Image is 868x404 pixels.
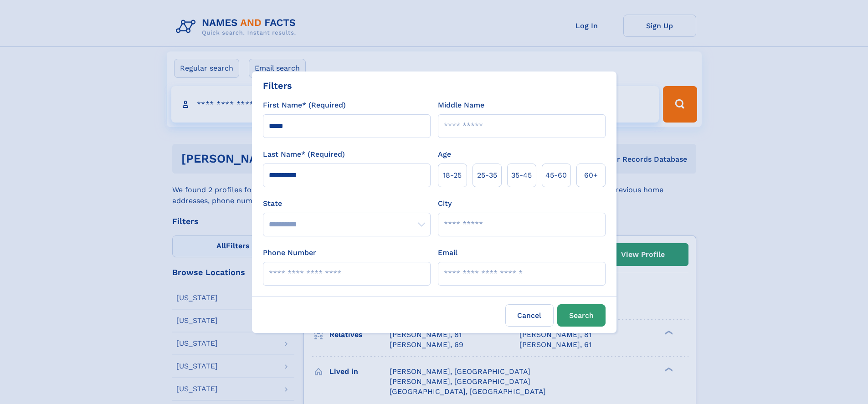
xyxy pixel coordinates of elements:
label: City [438,198,452,209]
div: Filters [263,79,292,92]
span: 35‑45 [511,170,532,181]
label: Email [438,247,457,258]
label: Last Name* (Required) [263,149,345,160]
label: Phone Number [263,247,316,258]
span: 45‑60 [545,170,567,181]
label: First Name* (Required) [263,100,346,111]
span: 25‑35 [477,170,497,181]
label: Age [438,149,451,160]
label: Cancel [505,304,554,327]
span: 18‑25 [443,170,462,181]
span: 60+ [584,170,598,181]
label: State [263,198,431,209]
label: Middle Name [438,100,484,111]
button: Search [557,304,606,327]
